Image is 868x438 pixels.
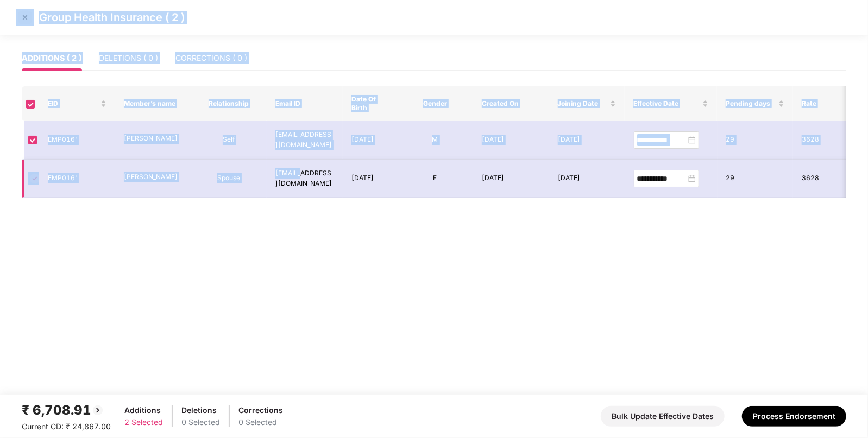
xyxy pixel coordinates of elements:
th: Date Of Birth [343,86,397,121]
div: DELETIONS ( 0 ) [99,52,158,64]
span: Effective Date [633,99,700,108]
td: EMP016' [39,121,115,160]
div: 2 Selected [124,416,163,428]
span: Pending days [726,99,776,108]
td: [DATE] [473,121,549,160]
th: EID [39,86,115,121]
td: [EMAIL_ADDRESS][DOMAIN_NAME] [267,160,343,198]
div: Deletions [181,404,220,416]
th: Relationship [191,86,267,121]
button: Bulk Update Effective Dates [601,406,725,427]
div: ₹ 6,708.91 [22,400,111,421]
th: Created On [473,86,549,121]
td: [EMAIL_ADDRESS][DOMAIN_NAME] [267,121,343,160]
th: Member’s name [115,86,191,121]
td: [DATE] [343,121,397,160]
td: M [397,121,473,160]
th: Joining Date [549,86,625,121]
div: 0 Selected [181,416,220,428]
td: EMP016' [39,160,115,198]
img: svg+xml;base64,PHN2ZyBpZD0iQ3Jvc3MtMzJ4MzIiIHhtbG5zPSJodHRwOi8vd3d3LnczLm9yZy8yMDAwL3N2ZyIgd2lkdG... [16,9,34,26]
span: Current CD: ₹ 24,867.00 [22,422,111,431]
th: Pending days [717,86,793,121]
td: Self [191,121,267,160]
td: Spouse [191,160,267,198]
p: [PERSON_NAME] [124,134,183,144]
div: Additions [124,404,163,416]
p: [PERSON_NAME] [124,172,183,182]
td: [DATE] [549,121,625,160]
th: Effective Date [625,86,717,121]
img: svg+xml;base64,PHN2ZyBpZD0iQmFjay0yMHgyMCIgeG1sbnM9Imh0dHA6Ly93d3cudzMub3JnLzIwMDAvc3ZnIiB3aWR0aD... [91,404,104,417]
th: Email ID [267,86,343,121]
div: 0 Selected [238,416,283,428]
td: 29 [718,121,794,160]
td: 29 [718,160,794,198]
p: Group Health Insurance ( 2 ) [39,11,185,24]
td: [DATE] [343,160,397,198]
div: Corrections [238,404,283,416]
td: F [397,160,473,198]
div: ADDITIONS ( 2 ) [22,52,81,64]
th: Gender [397,86,473,121]
img: svg+xml;base64,PHN2ZyBpZD0iVGljay0zMngzMiIgeG1sbnM9Imh0dHA6Ly93d3cudzMub3JnLzIwMDAvc3ZnIiB3aWR0aD... [28,172,41,185]
td: [DATE] [473,160,549,198]
td: [DATE] [549,160,625,198]
div: CORRECTIONS ( 0 ) [175,52,247,64]
span: EID [48,99,98,108]
span: Joining Date [558,99,608,108]
button: Process Endorsement [742,406,846,427]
